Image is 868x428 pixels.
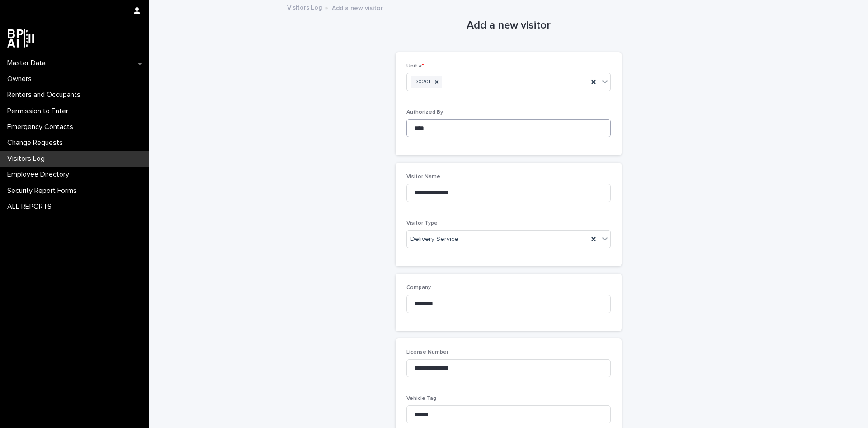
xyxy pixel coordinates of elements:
p: Renters and Occupants [4,91,88,99]
span: Company [406,285,431,290]
span: Unit # [406,63,424,69]
span: Authorized By [406,110,443,115]
span: Visitor Name [406,174,440,179]
div: D0201 [411,76,432,88]
p: Permission to Enter [4,107,75,115]
p: Owners [4,75,39,83]
img: dwgmcNfxSF6WIOOXiGgu [7,29,34,48]
span: Visitor Type [406,221,438,226]
span: License Number [406,350,448,355]
p: Master Data [4,59,53,67]
a: Visitors Log [287,2,322,12]
p: Employee Directory [4,170,76,179]
p: Visitors Log [4,154,52,163]
p: Emergency Contacts [4,123,80,131]
span: Delivery Service [410,235,458,244]
p: Change Requests [4,139,70,147]
p: Add a new visitor [332,2,383,12]
span: Vehicle Tag [406,396,436,401]
p: ALL REPORTS [4,202,59,211]
h1: Add a new visitor [396,19,622,32]
p: Security Report Forms [4,187,84,195]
